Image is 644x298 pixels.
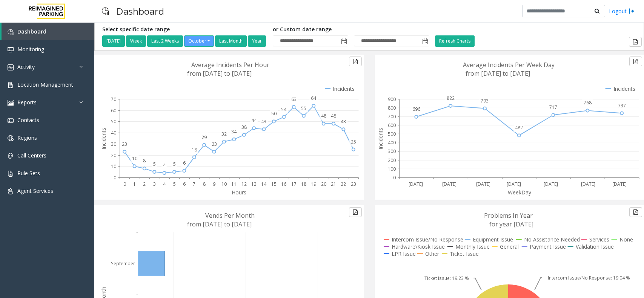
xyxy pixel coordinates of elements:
[17,152,46,159] span: Call Centers
[8,118,14,124] img: 'icon'
[281,106,287,113] text: 54
[629,7,635,15] img: logout
[446,95,454,101] text: 822
[481,98,489,104] text: 793
[271,110,277,117] text: 50
[388,113,396,120] text: 700
[213,181,215,187] text: 9
[508,189,532,196] text: WeekDay
[183,160,186,166] text: 6
[111,107,116,114] text: 60
[102,2,109,20] img: pageIcon
[212,141,217,147] text: 23
[8,47,14,53] img: 'icon'
[581,181,595,187] text: [DATE]
[102,35,125,47] button: [DATE]
[126,35,146,47] button: Week
[17,99,37,106] span: Reports
[215,35,247,47] button: Last Month
[17,134,37,141] span: Regions
[301,105,306,112] text: 55
[548,275,630,281] text: Intercom Issue/No Response: 19.04 %
[241,124,247,130] text: 38
[408,181,423,187] text: [DATE]
[111,130,116,136] text: 40
[113,2,168,20] h3: Dashboard
[111,118,116,125] text: 50
[187,220,252,228] text: from [DATE] to [DATE]
[341,118,346,125] text: 43
[191,61,269,69] text: Average Incidents Per Hour
[232,189,246,196] text: Hours
[8,171,14,177] img: 'icon'
[123,181,126,187] text: 0
[133,181,136,187] text: 1
[388,122,396,128] text: 600
[388,140,396,146] text: 400
[111,260,135,267] text: September
[311,95,317,101] text: 64
[17,170,40,177] span: Rule Sets
[231,181,237,187] text: 11
[377,128,384,150] text: Incidents
[163,162,166,168] text: 4
[515,125,523,131] text: 482
[442,181,456,187] text: [DATE]
[476,181,490,187] text: [DATE]
[584,100,592,106] text: 768
[8,29,14,35] img: 'icon'
[618,102,626,109] text: 737
[205,211,255,220] text: Vends Per Month
[321,113,326,119] text: 48
[187,69,252,78] text: from [DATE] to [DATE]
[8,82,14,88] img: 'icon'
[271,181,277,187] text: 15
[301,181,306,187] text: 18
[122,141,127,147] text: 23
[261,181,267,187] text: 14
[421,36,429,46] span: Toggle popup
[388,105,396,111] text: 800
[340,36,348,46] span: Toggle popup
[349,57,362,66] button: Export to pdf
[193,181,195,187] text: 7
[2,23,94,40] a: Dashboard
[192,147,197,153] text: 18
[111,163,116,170] text: 10
[163,181,166,187] text: 4
[201,134,207,141] text: 29
[331,113,336,119] text: 48
[435,35,475,47] button: Refresh Charts
[507,181,521,187] text: [DATE]
[8,135,14,141] img: 'icon'
[388,148,396,155] text: 300
[183,181,186,187] text: 6
[331,181,336,187] text: 21
[221,181,227,187] text: 10
[629,57,642,66] button: Export to pdf
[609,7,635,15] a: Logout
[412,106,420,112] text: 696
[484,211,533,220] text: Problems In Year
[143,157,146,164] text: 8
[17,46,44,53] span: Monitoring
[351,139,356,145] text: 25
[8,188,14,194] img: 'icon'
[203,181,206,187] text: 8
[311,181,316,187] text: 19
[393,174,396,181] text: 0
[321,181,326,187] text: 20
[8,64,14,70] img: 'icon'
[221,131,227,137] text: 32
[111,152,116,159] text: 20
[17,187,53,194] span: Agent Services
[173,181,176,187] text: 5
[489,220,533,228] text: for year [DATE]
[281,181,286,187] text: 16
[291,96,297,102] text: 63
[143,181,146,187] text: 2
[184,35,214,47] button: October
[273,26,429,33] h5: or Custom date range
[8,100,14,106] img: 'icon'
[147,35,183,47] button: Last 2 Weeks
